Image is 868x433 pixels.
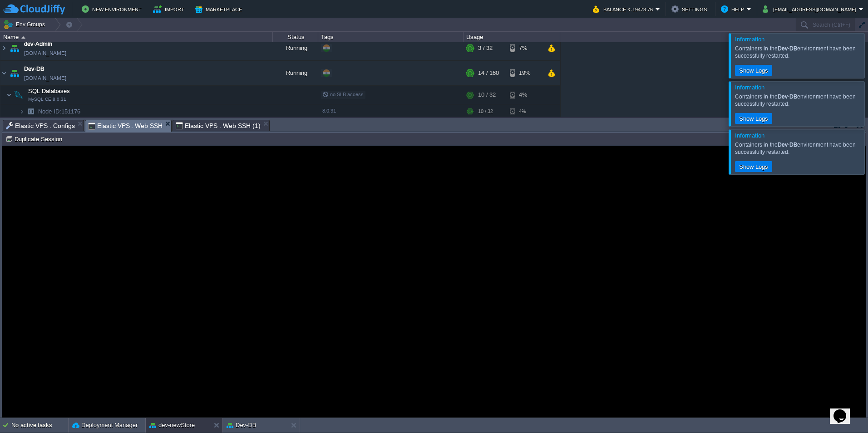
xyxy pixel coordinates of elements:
button: Show Logs [736,162,771,171]
div: Running [273,36,318,60]
div: Status [273,32,318,42]
div: 4% [510,104,539,118]
span: Elastic VPS : Web SSH [88,120,163,132]
button: Duplicate Session [5,135,65,143]
button: Env Groups [3,18,48,31]
div: Containers in the environment have been successfully restarted. [735,45,862,59]
span: 8.0.31 [322,108,336,113]
span: Information [735,36,764,43]
div: Name [1,32,272,42]
img: AMDAwAAAACH5BAEAAAAALAAAAAABAAEAAAICRAEAOw== [0,61,8,85]
button: Show Logs [736,66,771,74]
span: [DOMAIN_NAME] [24,49,66,58]
span: Elastic VPS : Configs [6,120,75,131]
div: 3 / 32 [478,36,493,60]
img: AMDAwAAAACH5BAEAAAAALAAAAAABAAEAAAICRAEAOw== [12,86,25,104]
button: [EMAIL_ADDRESS][DOMAIN_NAME] [763,4,859,15]
a: SQL DatabasesMySQL CE 8.0.31 [27,88,71,94]
img: AMDAwAAAACH5BAEAAAAALAAAAAABAAEAAAICRAEAOw== [19,104,25,118]
b: Dev-DB [778,45,797,52]
div: 7% [510,36,539,60]
img: AMDAwAAAACH5BAEAAAAALAAAAAABAAEAAAICRAEAOw== [8,36,21,60]
button: New Environment [82,4,144,15]
span: no SLB access [322,92,364,97]
img: AMDAwAAAACH5BAEAAAAALAAAAAABAAEAAAICRAEAOw== [8,61,21,85]
img: CloudJiffy [3,4,65,15]
button: Settings [671,4,710,15]
a: dev-Admin [24,39,52,49]
div: Containers in the environment have been successfully restarted. [735,93,862,108]
div: No active tasks [11,418,68,433]
button: Marketplace [195,4,245,15]
button: Show Logs [736,114,771,123]
div: 19% [510,61,539,85]
span: MySQL CE 8.0.31 [28,97,66,102]
iframe: chat widget [830,397,859,424]
img: AMDAwAAAACH5BAEAAAAALAAAAAABAAEAAAICRAEAOw== [0,36,8,60]
button: Balance ₹-19473.76 [593,4,656,15]
img: AMDAwAAAACH5BAEAAAAALAAAAAABAAEAAAICRAEAOw== [6,86,12,104]
span: [DOMAIN_NAME] [24,74,66,83]
div: Usage [464,32,560,42]
a: Dev-DB [24,64,44,74]
button: Help [721,4,747,15]
div: 10 / 32 [478,86,496,104]
span: SQL Databases [27,87,71,95]
div: 4% [510,86,539,104]
span: Node ID: [38,108,61,115]
span: Information [735,84,764,91]
div: 10 / 32 [478,104,493,118]
div: 14 / 160 [478,61,499,85]
b: Dev-DB [778,93,797,100]
img: AMDAwAAAACH5BAEAAAAALAAAAAABAAEAAAICRAEAOw== [25,104,37,118]
button: Dev-DB [227,421,256,430]
span: 151176 [37,108,82,115]
img: AMDAwAAAACH5BAEAAAAALAAAAAABAAEAAAICRAEAOw== [21,36,25,39]
button: dev-newStore [149,421,195,430]
div: Running [273,61,318,85]
div: Tags [319,32,463,42]
button: Deployment Manager [72,421,138,430]
a: Node ID:151176 [37,108,82,115]
div: Containers in the environment have been successfully restarted. [735,141,862,156]
span: Elastic VPS : Web SSH (1) [176,120,260,131]
button: Import [153,4,187,15]
b: Dev-DB [778,142,797,148]
span: Information [735,132,764,139]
